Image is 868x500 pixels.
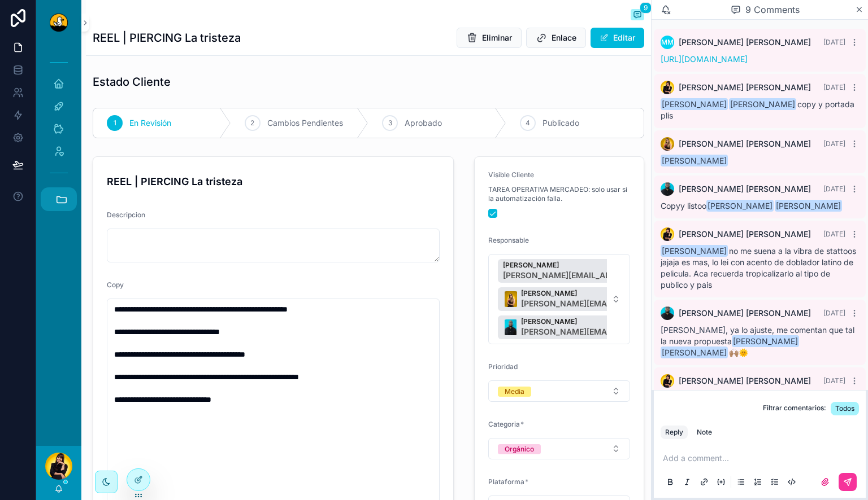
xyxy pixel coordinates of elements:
[679,375,811,387] span: [PERSON_NAME] [PERSON_NAME]
[732,335,799,347] span: [PERSON_NAME]
[503,261,684,270] span: [PERSON_NAME]
[488,420,520,428] span: Categoria
[591,28,644,48] button: Editar
[488,170,534,179] span: Visible Cliente
[831,402,859,415] button: Todos
[823,185,845,193] span: [DATE]
[823,376,845,385] span: [DATE]
[526,28,586,48] button: Enlace
[521,298,702,309] span: [PERSON_NAME][EMAIL_ADDRESS][PERSON_NAME][DOMAIN_NAME]
[552,32,576,43] span: Enlace
[503,270,684,281] span: [PERSON_NAME][EMAIL_ADDRESS][PERSON_NAME][DOMAIN_NAME]
[823,83,845,91] span: [DATE]
[488,438,630,459] button: Select Button
[488,380,630,402] button: Select Button
[823,38,845,46] span: [DATE]
[661,347,728,358] span: [PERSON_NAME]
[661,325,854,357] span: [PERSON_NAME], ya lo ajuste, me comentan que tal la nueva propuesta 🙌🏽🌞
[823,230,845,238] span: [DATE]
[107,280,124,289] span: Copy
[729,98,796,110] span: [PERSON_NAME]
[521,326,702,337] span: [PERSON_NAME][EMAIL_ADDRESS][PERSON_NAME][DOMAIN_NAME]
[267,117,343,129] span: Cambios Pendientes
[488,236,529,244] span: Responsable
[488,362,518,371] span: Prioridad
[488,254,630,344] button: Select Button
[661,201,843,210] span: Copyy listoo
[114,119,116,128] span: 1
[488,477,524,486] span: Plataforma
[661,155,728,166] span: [PERSON_NAME]
[488,185,630,203] span: TAREA OPERATIVA MERCADEO: solo usar si la automatización falla.
[692,426,717,439] button: Note
[405,117,442,129] span: Aprobado
[640,2,652,14] span: 9
[745,3,800,16] span: 9 Comments
[93,74,171,90] h1: Estado Cliente
[498,315,718,339] button: Unselect 40
[129,117,171,129] span: En Revisión
[679,229,811,240] span: [PERSON_NAME] [PERSON_NAME]
[706,200,774,212] span: [PERSON_NAME]
[388,119,392,128] span: 3
[775,200,842,212] span: [PERSON_NAME]
[505,444,534,454] div: Orgánico
[457,28,522,48] button: Eliminar
[521,317,702,326] span: [PERSON_NAME]
[661,99,854,120] span: copy y portada plis
[763,403,826,415] span: Filtrar comentarios:
[498,443,541,454] button: Unselect ORGANICO
[661,38,674,47] span: MM
[679,308,811,319] span: [PERSON_NAME] [PERSON_NAME]
[823,309,845,317] span: [DATE]
[498,259,700,283] button: Unselect 7
[521,289,702,298] span: [PERSON_NAME]
[36,45,81,231] div: scrollable content
[542,117,579,129] span: Publicado
[498,287,718,311] button: Unselect 5
[661,98,728,110] span: [PERSON_NAME]
[679,37,811,48] span: [PERSON_NAME] [PERSON_NAME]
[661,245,728,257] span: [PERSON_NAME]
[250,119,254,128] span: 2
[823,139,845,148] span: [DATE]
[50,14,68,32] img: App logo
[679,183,811,195] span: [PERSON_NAME] [PERSON_NAME]
[661,54,748,64] a: [URL][DOMAIN_NAME]
[661,426,688,439] button: Reply
[631,9,644,23] button: 9
[679,82,811,93] span: [PERSON_NAME] [PERSON_NAME]
[505,387,524,397] div: Media
[679,138,811,150] span: [PERSON_NAME] [PERSON_NAME]
[107,210,145,219] span: Descripcion
[482,32,512,43] span: Eliminar
[661,246,856,290] span: no me suena a la vibra de stattoos jajaja es mas, lo lei con acento de doblador latino de pelicul...
[697,428,712,437] div: Note
[93,30,241,46] h1: REEL | PIERCING La tristeza
[107,174,440,189] h4: REEL | PIERCING La tristeza
[526,119,530,128] span: 4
